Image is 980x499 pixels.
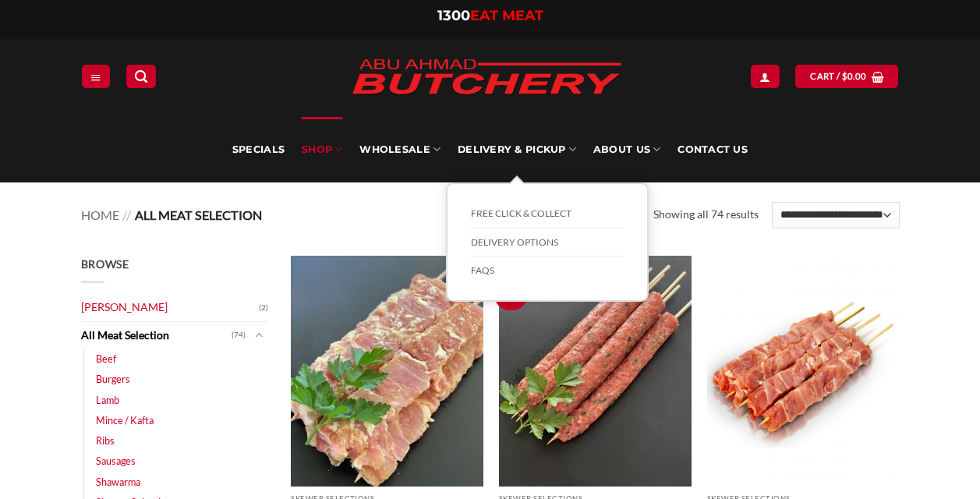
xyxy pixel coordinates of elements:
[96,430,115,451] a: Ribs
[751,65,779,87] a: Login
[82,65,110,87] a: Menu
[458,117,576,182] a: Delivery & Pickup
[81,257,129,271] span: Browse
[96,390,119,410] a: Lamb
[471,257,624,285] a: FAQs
[232,117,285,182] a: Specials
[810,69,866,83] span: Cart /
[81,322,232,349] a: All Meat Selection
[122,207,131,222] span: //
[471,228,624,257] a: Delivery Options
[707,256,900,487] img: Chicken Kebabs Skewers
[96,472,140,492] a: Shawarma
[96,349,116,369] a: Beef
[842,69,847,83] span: $
[232,324,246,347] span: (74)
[126,65,156,87] a: Search
[842,71,867,81] bdi: 0.00
[81,294,259,321] a: [PERSON_NAME]
[338,48,635,108] img: Abu Ahmad Butchery
[678,117,748,182] a: Contact Us
[772,202,899,228] select: Shop order
[81,207,119,222] a: Home
[259,296,268,320] span: (2)
[96,451,136,471] a: Sausages
[499,256,692,487] img: Kafta Skewers
[96,369,130,389] a: Burgers
[470,7,543,24] span: EAT MEAT
[437,7,543,24] a: 1300EAT MEAT
[471,200,624,228] a: FREE Click & Collect
[437,7,470,24] span: 1300
[291,256,483,487] img: Chicken Skewers
[96,410,154,430] a: Mince / Kafta
[302,117,342,182] a: SHOP
[249,327,268,344] button: Toggle
[359,117,440,182] a: Wholesale
[795,65,898,87] a: View cart
[653,206,759,224] p: Showing all 74 results
[135,207,262,222] span: All Meat Selection
[593,117,660,182] a: About Us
